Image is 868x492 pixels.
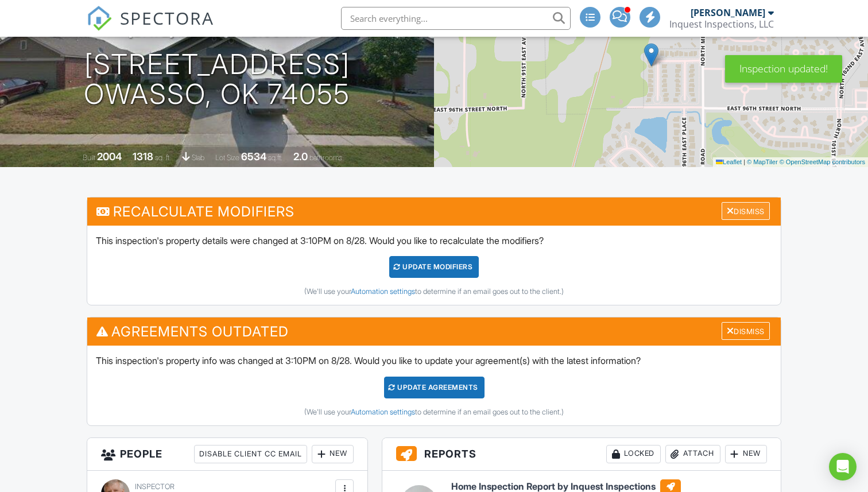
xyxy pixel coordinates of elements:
[192,153,204,162] span: slab
[241,150,266,162] div: 6534
[743,158,745,165] span: |
[96,408,772,417] div: (We'll use your to determine if an email goes out to the client.)
[644,43,658,67] img: Marker
[691,7,765,18] div: [PERSON_NAME]
[722,202,770,220] div: Dismiss
[194,445,307,463] div: Disable Client CC Email
[293,150,308,162] div: 2.0
[747,158,778,165] a: © MapTiler
[96,287,772,296] div: (We'll use your to determine if an email goes out to the client.)
[87,226,781,305] div: This inspection's property details were changed at 3:10PM on 8/28. Would you like to recalculate ...
[780,158,865,165] a: © OpenStreetMap contributors
[128,23,307,38] h3: [DATE] 3:00 pm - 5:00 pm
[341,7,571,30] input: Search everything...
[215,153,239,162] span: Lot Size
[87,16,214,40] a: SPECTORA
[133,150,153,162] div: 1318
[87,438,367,471] h3: People
[135,482,175,491] span: Inspector
[351,408,415,416] a: Automation settings
[382,438,781,471] h3: Reports
[309,153,342,162] span: bathrooms
[87,317,781,346] h3: Agreements Outdated
[716,158,742,165] a: Leaflet
[669,18,774,30] div: Inquest Inspections, LLC
[120,6,214,30] span: SPECTORA
[725,55,842,83] div: Inspection updated!
[83,153,95,162] span: Built
[87,197,781,226] h3: Recalculate Modifiers
[87,6,112,31] img: The Best Home Inspection Software - Spectora
[384,377,485,398] div: Update Agreements
[312,445,354,463] div: New
[351,287,415,296] a: Automation settings
[389,256,479,278] div: UPDATE Modifiers
[87,346,781,425] div: This inspection's property info was changed at 3:10PM on 8/28. Would you like to update your agre...
[722,322,770,340] div: Dismiss
[665,445,720,463] div: Attach
[97,150,122,162] div: 2004
[829,453,857,481] div: Open Intercom Messenger
[725,445,767,463] div: New
[606,445,661,463] div: Locked
[155,153,171,162] span: sq. ft.
[84,49,350,110] h1: [STREET_ADDRESS] Owasso, OK 74055
[268,153,282,162] span: sq.ft.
